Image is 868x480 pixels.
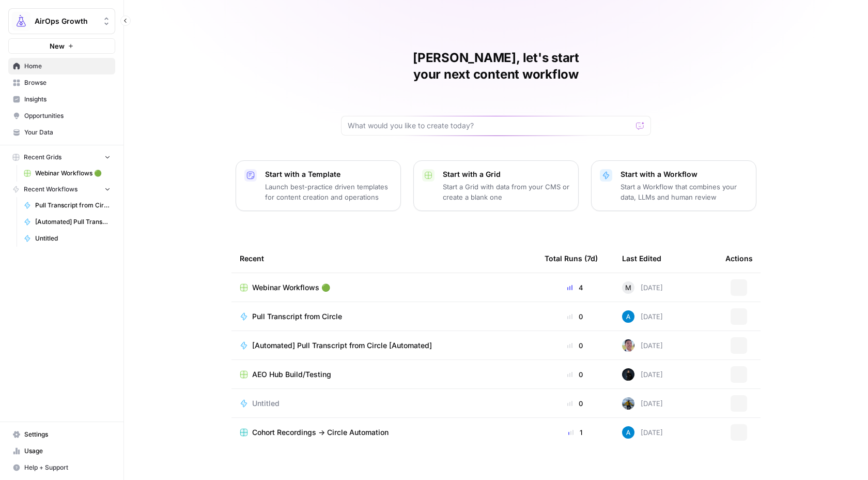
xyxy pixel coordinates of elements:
img: o3cqybgnmipr355j8nz4zpq1mc6x [622,310,634,323]
p: Start with a Template [265,169,392,179]
a: Webinar Workflows 🟢 [240,282,528,293]
span: Help + Support [24,463,111,472]
span: Cohort Recordings -> Circle Automation [252,427,389,438]
div: Actions [725,244,753,273]
span: [Automated] Pull Transcript from Circle [Automated] [35,217,111,227]
a: Usage [8,443,115,459]
button: Help + Support [8,459,115,476]
a: Untitled [240,398,528,409]
img: mae98n22be7w2flmvint2g1h8u9g [622,368,634,381]
a: Opportunities [8,108,115,124]
img: 99f2gcj60tl1tjps57nny4cf0tt1 [622,339,634,352]
a: Home [8,58,115,74]
span: Opportunities [24,111,111,121]
button: New [8,38,115,54]
div: [DATE] [622,368,663,381]
div: 0 [545,311,606,322]
h1: [PERSON_NAME], let's start your next content workflow [341,50,651,83]
a: Pull Transcript from Circle [19,197,115,214]
span: New [50,41,65,51]
span: Browse [24,78,111,87]
span: Usage [24,446,111,456]
a: Settings [8,426,115,443]
a: [Automated] Pull Transcript from Circle [Automated] [240,340,528,351]
div: 0 [545,369,606,380]
button: Start with a WorkflowStart a Workflow that combines your data, LLMs and human review [591,160,756,211]
div: 0 [545,398,606,409]
span: AEO Hub Build/Testing [252,369,331,380]
span: Insights [24,95,111,104]
input: What would you like to create today? [348,121,632,131]
img: AirOps Growth Logo [12,12,30,31]
div: [DATE] [622,426,663,439]
div: [DATE] [622,310,663,323]
a: Insights [8,91,115,108]
a: Your Data [8,124,115,141]
span: [Automated] Pull Transcript from Circle [Automated] [252,340,432,351]
a: Untitled [19,230,115,247]
div: Total Runs (7d) [545,244,598,273]
span: Your Data [24,128,111,137]
a: Webinar Workflows 🟢 [19,165,115,182]
a: Cohort Recordings -> Circle Automation [240,427,528,438]
div: 4 [545,282,606,293]
div: [DATE] [622,339,663,352]
div: 1 [545,427,606,438]
span: Webinar Workflows 🟢 [35,169,111,178]
span: Webinar Workflows 🟢 [252,282,330,293]
button: Recent Grids [8,149,115,165]
span: Home [24,62,111,71]
div: [DATE] [622,281,663,294]
p: Launch best-practice driven templates for content creation and operations [265,182,392,202]
button: Start with a GridStart a Grid with data from your CMS or create a blank one [413,160,579,211]
span: Pull Transcript from Circle [35,201,111,210]
a: Pull Transcript from Circle [240,311,528,322]
span: Untitled [252,398,280,409]
p: Start with a Grid [443,169,570,179]
p: Start a Grid with data from your CMS or create a blank one [443,182,570,202]
button: Recent Workflows [8,182,115,197]
a: Browse [8,74,115,91]
img: in3glgvnhn2s7o88ssfh1l1h6f6j [622,397,634,410]
span: Settings [24,430,111,439]
button: Workspace: AirOps Growth [8,8,115,34]
button: Start with a TemplateLaunch best-practice driven templates for content creation and operations [236,160,401,211]
span: Recent Workflows [24,185,78,194]
img: o3cqybgnmipr355j8nz4zpq1mc6x [622,426,634,439]
a: [Automated] Pull Transcript from Circle [Automated] [19,214,115,230]
div: 0 [545,340,606,351]
span: Untitled [35,234,111,243]
span: Recent Grids [24,153,61,162]
div: Recent [240,244,528,273]
div: [DATE] [622,397,663,410]
p: Start a Workflow that combines your data, LLMs and human review [621,182,748,202]
span: AirOps Growth [35,16,97,26]
span: M [625,282,631,293]
div: Last Edited [622,244,661,273]
span: Pull Transcript from Circle [252,311,342,322]
a: AEO Hub Build/Testing [240,369,528,380]
p: Start with a Workflow [621,169,748,179]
